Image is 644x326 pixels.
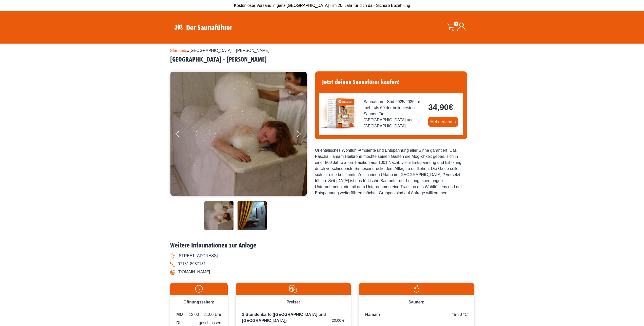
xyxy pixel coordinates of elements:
li: 07131 8987131 [170,260,474,268]
li: [DOMAIN_NAME] [170,268,474,276]
span: MO [177,312,183,318]
p: 2-Stundenkarte ([GEOGRAPHIC_DATA] und [GEOGRAPHIC_DATA]) [242,312,344,324]
span: 0 [454,22,458,26]
span: [GEOGRAPHIC_DATA] – [PERSON_NAME] [189,48,269,53]
span: Preise: [286,300,300,304]
button: Previous [175,129,188,141]
span: € [448,103,453,112]
h4: Jetzt deinen Saunafürer kaufen! [319,75,463,89]
span: Saunen: [408,300,424,304]
span: Öffnungszeiten: [183,300,214,304]
img: Flamme-weiss.svg [361,285,471,293]
span: 45-50 °C [452,312,467,318]
span: DI [177,320,181,326]
h2: Weitere Informationen zur Anlage [170,242,474,250]
h2: [GEOGRAPHIC_DATA] – [PERSON_NAME] [170,56,474,64]
a: Startseite [170,48,187,53]
div: Orientalisches Wohlfühl-Ambiente und Entspannung aller Sinne garantiert. Das Pascha Hamam Heilbro... [315,147,467,196]
span: Kostenloser Versand in ganz [GEOGRAPHIC_DATA] - im 20. Jahr für dich da - Sichere Bezahlung [234,3,410,8]
span: 12:00 – 21:00 Uhr [189,312,221,318]
a: Mehr erfahren [428,117,458,127]
img: Uhr-weiss.svg [173,285,225,293]
span: Saunaführer Süd 2025/2026 - mit mehr als 60 der beliebtesten Saunen für [GEOGRAPHIC_DATA] und [GE... [364,99,424,129]
bdi: 34,90 [428,103,453,112]
span: geschlossen [199,320,221,326]
span: 20,00 € [332,318,344,323]
img: Preise-weiss.svg [238,285,348,293]
li: [STREET_ADDRESS] [170,252,474,260]
span: Hamam [365,312,380,317]
img: der-saunafuehrer-2025-sued.jpg [319,93,360,133]
button: Next [296,129,308,141]
span: » [170,48,269,53]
